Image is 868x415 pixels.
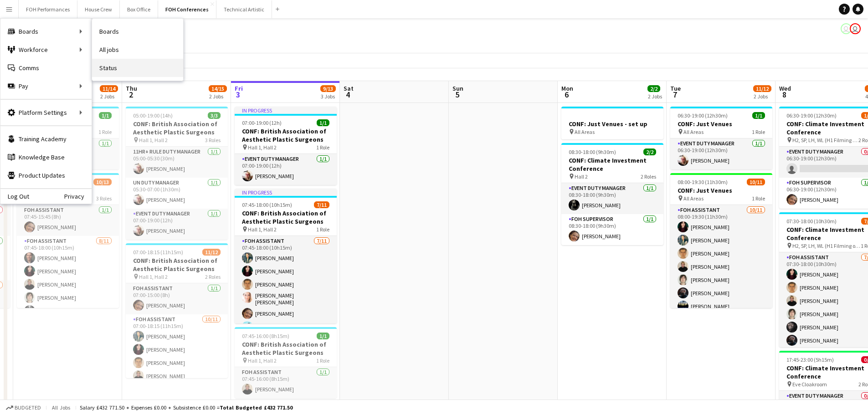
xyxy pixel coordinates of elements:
[561,183,663,214] app-card-role: Event Duty Manager1/108:30-18:00 (9h30m)[PERSON_NAME]
[209,85,227,92] span: 14/15
[561,120,663,128] h3: CONF: Just Venues - set up
[752,112,765,119] span: 1/1
[0,130,92,148] a: Training Academy
[670,205,772,368] app-card-role: FOH Assistant10/1108:00-19:30 (11h30m)[PERSON_NAME][PERSON_NAME][PERSON_NAME][PERSON_NAME][PERSON...
[235,189,337,196] div: In progress
[314,201,329,208] span: 7/11
[647,85,660,92] span: 2/2
[80,404,293,411] div: Salary £432 771.50 + Expenses £0.00 + Subsistence £0.00 =
[126,209,228,240] app-card-role: Event Duty Manager1/107:00-19:00 (12h)[PERSON_NAME]
[99,112,112,119] span: 1/1
[561,84,573,92] span: Mon
[561,107,663,139] app-job-card: CONF: Just Venues - set up All Areas
[242,333,289,339] span: 07:45-16:00 (8h15m)
[235,154,337,185] app-card-role: Event Duty Manager1/107:00-19:00 (12h)[PERSON_NAME]
[126,84,137,92] span: Thu
[669,89,681,100] span: 7
[643,149,656,155] span: 2/2
[17,173,119,308] app-job-card: 07:45-18:00 (10h15m)10/13CONF: [PERSON_NAME] All Areas3 RolesFOH Assistant1/107:45-15:45 (8h)[PER...
[670,84,681,92] span: Tue
[124,89,137,100] span: 2
[575,173,588,180] span: Hall 2
[683,128,704,135] span: All Areas
[92,41,183,59] a: All jobs
[569,149,616,155] span: 08:30-18:00 (9h30m)
[216,0,272,18] button: Technical Artistic
[683,195,704,202] span: All Areas
[344,84,354,92] span: Sat
[242,201,292,208] span: 07:45-18:00 (10h15m)
[841,23,852,34] app-user-avatar: Visitor Services
[92,59,183,77] a: Status
[452,84,463,92] span: Sun
[133,112,173,119] span: 05:00-19:00 (14h)
[0,59,92,77] a: Comms
[126,243,228,378] app-job-card: 07:00-18:15 (11h15m)11/12CONF: British Association of Aesthetic Plastic Surgeons Hall 1, Hall 22 ...
[93,179,112,185] span: 10/13
[670,173,772,308] app-job-card: 08:00-19:30 (11h30m)10/11CONF: Just Venues All Areas1 RoleFOH Assistant10/1108:00-19:30 (11h30m)[...
[242,119,282,126] span: 07:00-19:00 (12h)
[0,41,92,59] div: Workforce
[235,327,337,398] div: 07:45-16:00 (8h15m)1/1CONF: British Association of Aesthetic Plastic Surgeons Hall 1, Hall 21 Rol...
[235,209,337,225] h3: CONF: British Association of Aesthetic Plastic Surgeons
[670,186,772,195] h3: CONF: Just Venues
[77,0,120,18] button: House Crew
[96,195,112,202] span: 3 Roles
[752,195,765,202] span: 1 Role
[0,103,92,122] div: Platform Settings
[100,85,118,92] span: 11/14
[316,144,329,151] span: 1 Role
[17,236,119,399] app-card-role: FOH Assistant8/1107:45-18:00 (10h15m)[PERSON_NAME][PERSON_NAME][PERSON_NAME][PERSON_NAME][PERSON_...
[451,89,463,100] span: 5
[15,405,41,411] span: Budgeted
[126,283,228,314] app-card-role: FOH Assistant1/107:00-15:00 (8h)[PERSON_NAME]
[317,333,329,339] span: 1/1
[560,89,573,100] span: 6
[126,107,228,240] app-job-card: 05:00-19:00 (14h)3/3CONF: British Association of Aesthetic Plastic Surgeons Hall 1, Hall 23 Roles...
[208,112,221,119] span: 3/3
[205,137,221,143] span: 3 Roles
[235,189,337,323] div: In progress07:45-18:00 (10h15m)7/11CONF: British Association of Aesthetic Plastic Surgeons Hall 1...
[561,214,663,245] app-card-role: FOH Supervisor1/108:30-18:00 (9h30m)[PERSON_NAME]
[126,178,228,209] app-card-role: UN Duty Manager1/105:30-07:00 (1h30m)[PERSON_NAME]
[235,127,337,143] h3: CONF: British Association of Aesthetic Plastic Surgeons
[320,85,336,92] span: 9/13
[753,85,771,92] span: 11/12
[316,357,329,364] span: 1 Role
[792,242,861,249] span: H2, SP, LH, WL (H1 Filming only)
[100,93,118,100] div: 2 Jobs
[235,84,243,92] span: Fri
[0,77,92,95] div: Pay
[248,357,277,364] span: Hall 1, Hall 2
[64,193,92,200] a: Privacy
[342,89,354,100] span: 4
[670,120,772,128] h3: CONF: Just Venues
[126,120,228,136] h3: CONF: British Association of Aesthetic Plastic Surgeons
[17,205,119,236] app-card-role: FOH Assistant1/107:45-15:45 (8h)[PERSON_NAME]
[678,179,728,185] span: 08:00-19:30 (11h30m)
[561,143,663,245] app-job-card: 08:30-18:00 (9h30m)2/2CONF: Climate Investment Conference Hall 22 RolesEvent Duty Manager1/108:30...
[202,249,221,256] span: 11/12
[98,128,112,135] span: 1 Role
[235,107,337,185] div: In progress07:00-19:00 (12h)1/1CONF: British Association of Aesthetic Plastic Surgeons Hall 1, Ha...
[92,22,183,41] a: Boards
[0,166,92,184] a: Product Updates
[747,179,765,185] span: 10/11
[0,193,29,200] a: Log Out
[670,107,772,169] div: 06:30-19:00 (12h30m)1/1CONF: Just Venues All Areas1 RoleEvent Duty Manager1/106:30-19:00 (12h30m)...
[678,112,728,119] span: 06:30-19:00 (12h30m)
[205,273,221,280] span: 2 Roles
[752,128,765,135] span: 1 Role
[133,249,183,256] span: 07:00-18:15 (11h15m)
[126,256,228,273] h3: CONF: British Association of Aesthetic Plastic Surgeons
[235,107,337,114] div: In progress
[235,367,337,398] app-card-role: FOH Assistant1/107:45-16:00 (8h15m)[PERSON_NAME]
[220,404,293,411] span: Total Budgeted £432 771.50
[139,273,168,280] span: Hall 1, Hall 2
[321,93,335,100] div: 3 Jobs
[779,84,791,92] span: Wed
